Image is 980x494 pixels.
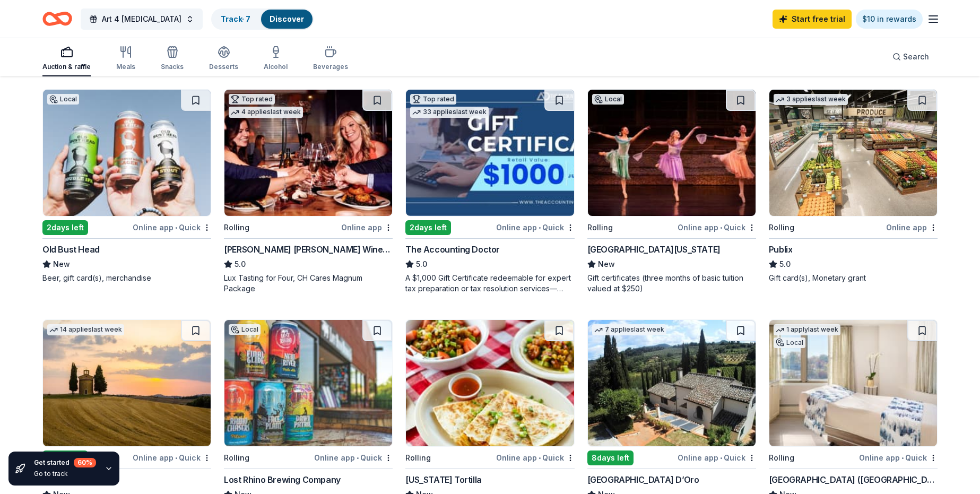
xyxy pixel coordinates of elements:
[720,454,722,462] span: •
[341,221,393,234] div: Online app
[42,41,91,76] button: Auction & raffle
[42,273,211,283] div: Beer, gift card(s), merchandise
[229,107,303,118] div: 4 applies last week
[769,90,937,216] img: Image for Publix
[224,90,392,216] img: Image for Cooper's Hawk Winery and Restaurants
[209,63,238,71] div: Desserts
[235,258,246,271] span: 5.0
[774,324,840,335] div: 1 apply last week
[884,46,938,67] button: Search
[42,63,91,71] div: Auction & raffle
[598,258,615,271] span: New
[769,243,793,256] div: Publix
[587,450,634,465] div: 8 days left
[886,221,938,234] div: Online app
[588,90,756,216] img: Image for Greater Washington Dance Center
[588,320,756,446] img: Image for Villa Sogni D’Oro
[587,473,699,486] div: [GEOGRAPHIC_DATA] D’Oro
[161,41,184,76] button: Snacks
[43,320,211,446] img: Image for AF Travel Ideas
[405,273,574,294] div: A $1,000 Gift Certificate redeemable for expert tax preparation or tax resolution services—recipi...
[224,473,341,486] div: Lost Rhino Brewing Company
[496,451,575,464] div: Online app Quick
[406,90,574,216] img: Image for The Accounting Doctor
[859,451,938,464] div: Online app Quick
[410,94,456,105] div: Top rated
[270,14,304,23] a: Discover
[42,220,88,235] div: 2 days left
[405,473,481,486] div: [US_STATE] Tortilla
[405,220,451,235] div: 2 days left
[229,94,275,105] div: Top rated
[74,458,96,467] div: 60 %
[405,452,431,464] div: Rolling
[779,258,791,271] span: 5.0
[81,8,203,30] button: Art 4 [MEDICAL_DATA]
[133,221,211,234] div: Online app Quick
[313,41,348,76] button: Beverages
[47,94,79,105] div: Local
[592,94,624,105] div: Local
[769,221,794,234] div: Rolling
[769,473,938,486] div: [GEOGRAPHIC_DATA] ([GEOGRAPHIC_DATA])
[903,50,929,63] span: Search
[496,221,575,234] div: Online app Quick
[774,337,805,348] div: Local
[587,89,756,294] a: Image for Greater Washington Dance CenterLocalRollingOnline app•Quick[GEOGRAPHIC_DATA][US_STATE]N...
[116,41,135,76] button: Meals
[42,89,211,283] a: Image for Old Bust HeadLocal2days leftOnline app•QuickOld Bust HeadNewBeer, gift card(s), merchan...
[410,107,489,118] div: 33 applies last week
[539,223,541,232] span: •
[102,13,181,25] span: Art 4 [MEDICAL_DATA]
[405,89,574,294] a: Image for The Accounting DoctorTop rated33 applieslast week2days leftOnline app•QuickThe Accounti...
[405,243,500,256] div: The Accounting Doctor
[224,221,249,234] div: Rolling
[720,223,722,232] span: •
[587,221,613,234] div: Rolling
[901,454,904,462] span: •
[264,41,288,76] button: Alcohol
[313,63,348,71] div: Beverages
[314,451,393,464] div: Online app Quick
[224,273,393,294] div: Lux Tasting for Four, CH Cares Magnum Package
[161,63,184,71] div: Snacks
[34,458,96,467] div: Get started
[592,324,666,335] div: 7 applies last week
[224,452,249,464] div: Rolling
[587,273,756,294] div: Gift certificates (three months of basic tuition valued at $250)
[221,14,250,23] a: Track· 7
[769,273,938,283] div: Gift card(s), Monetary grant
[856,10,923,29] a: $10 in rewards
[224,320,392,446] img: Image for Lost Rhino Brewing Company
[229,324,261,335] div: Local
[769,89,938,283] a: Image for Publix3 applieslast weekRollingOnline appPublix5.0Gift card(s), Monetary grant
[769,320,937,446] img: Image for Salamander Resort (Middleburg)
[209,41,238,76] button: Desserts
[211,8,314,30] button: Track· 7Discover
[175,223,177,232] span: •
[678,221,756,234] div: Online app Quick
[357,454,359,462] span: •
[47,324,124,335] div: 14 applies last week
[53,258,70,271] span: New
[774,94,848,105] div: 3 applies last week
[43,90,211,216] img: Image for Old Bust Head
[773,10,852,29] a: Start free trial
[116,63,135,71] div: Meals
[34,470,96,478] div: Go to track
[678,451,756,464] div: Online app Quick
[539,454,541,462] span: •
[42,243,100,256] div: Old Bust Head
[224,89,393,294] a: Image for Cooper's Hawk Winery and RestaurantsTop rated4 applieslast weekRollingOnline app[PERSON...
[406,320,574,446] img: Image for California Tortilla
[587,243,721,256] div: [GEOGRAPHIC_DATA][US_STATE]
[264,63,288,71] div: Alcohol
[416,258,427,271] span: 5.0
[769,452,794,464] div: Rolling
[224,243,393,256] div: [PERSON_NAME] [PERSON_NAME] Winery and Restaurants
[42,6,72,31] a: Home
